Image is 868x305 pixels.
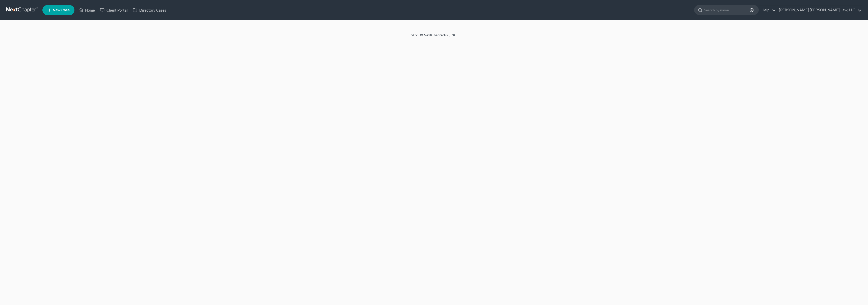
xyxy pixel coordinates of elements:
[776,6,862,15] a: [PERSON_NAME] [PERSON_NAME] Law, LLC
[290,33,578,42] div: 2025 © NextChapterBK, INC
[97,6,130,15] a: Client Portal
[76,6,97,15] a: Home
[53,8,70,12] span: New Case
[704,5,750,15] input: Search by name...
[130,6,169,15] a: Directory Cases
[759,6,776,15] a: Help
